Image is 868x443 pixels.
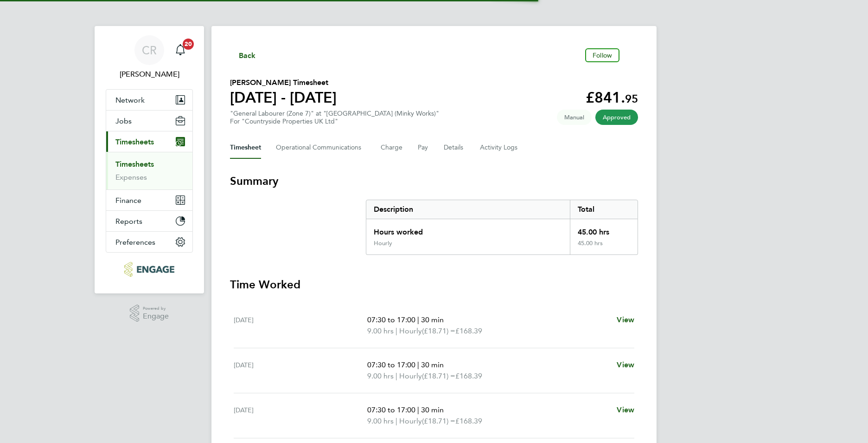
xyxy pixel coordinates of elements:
[625,92,638,105] span: 95
[586,89,638,106] app-decimal: £841.
[115,117,132,125] span: Jobs
[115,137,154,146] span: Timesheets
[366,200,570,219] div: Description
[480,137,519,159] button: Activity Logs
[234,359,367,382] div: [DATE]
[239,50,256,61] span: Back
[230,110,439,125] div: "General Labourer (Zone 7)" at "[GEOGRAPHIC_DATA] (Minky Works)"
[367,326,394,335] span: 9.00 hrs
[106,69,193,80] span: Callum Riley
[183,39,194,50] span: 20
[617,315,634,324] span: View
[617,359,634,371] a: View
[115,238,155,247] span: Preferences
[230,137,261,159] button: Timesheet
[130,305,169,322] a: Powered byEngage
[418,137,429,159] button: Pay
[455,417,482,425] span: £168.39
[106,131,192,152] button: Timesheets
[381,137,403,159] button: Charge
[617,404,634,416] a: View
[396,326,397,335] span: |
[230,277,638,292] h3: Time Worked
[366,200,638,255] div: Summary
[115,160,154,169] a: Timesheets
[230,88,337,107] h1: [DATE] - [DATE]
[106,35,193,80] a: CR[PERSON_NAME]
[617,314,634,326] a: View
[455,371,482,380] span: £168.39
[570,240,638,254] div: 45.00 hrs
[421,360,444,369] span: 30 min
[106,190,192,210] button: Finance
[230,49,256,61] button: Back
[396,417,397,425] span: |
[417,315,419,324] span: |
[399,416,422,427] span: Hourly
[367,360,415,369] span: 07:30 to 17:00
[143,305,169,313] span: Powered by
[623,53,638,58] button: Timesheets Menu
[106,90,192,110] button: Network
[557,110,592,125] span: This timesheet was manually created.
[106,211,192,231] button: Reports
[234,314,367,337] div: [DATE]
[422,371,455,380] span: (£18.71) =
[367,405,415,414] span: 07:30 to 17:00
[106,152,192,189] div: Timesheets
[595,110,638,125] span: This timesheet has been approved.
[124,262,174,277] img: northbuildrecruit-logo-retina.png
[421,405,444,414] span: 30 min
[115,96,145,104] span: Network
[106,232,192,252] button: Preferences
[106,111,192,131] button: Jobs
[399,371,422,382] span: Hourly
[617,405,634,414] span: View
[115,217,142,226] span: Reports
[367,371,394,380] span: 9.00 hrs
[455,326,482,335] span: £168.39
[422,326,455,335] span: (£18.71) =
[396,371,397,380] span: |
[234,404,367,427] div: [DATE]
[106,262,193,277] a: Go to home page
[367,417,394,425] span: 9.00 hrs
[115,196,141,205] span: Finance
[143,313,169,320] span: Engage
[570,200,638,219] div: Total
[593,51,612,59] span: Follow
[95,26,204,293] nav: Main navigation
[585,48,619,62] button: Follow
[421,315,444,324] span: 30 min
[417,360,419,369] span: |
[399,326,422,337] span: Hourly
[570,219,638,240] div: 45.00 hrs
[367,315,415,324] span: 07:30 to 17:00
[230,174,638,189] h3: Summary
[171,35,190,65] a: 20
[617,360,634,369] span: View
[422,417,455,425] span: (£18.71) =
[230,77,337,88] h2: [PERSON_NAME] Timesheet
[115,173,147,182] a: Expenses
[374,240,392,247] div: Hourly
[366,219,570,240] div: Hours worked
[444,137,465,159] button: Details
[417,405,419,414] span: |
[276,137,366,159] button: Operational Communications
[142,44,157,56] span: CR
[230,117,439,125] div: For "Countryside Properties UK Ltd"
